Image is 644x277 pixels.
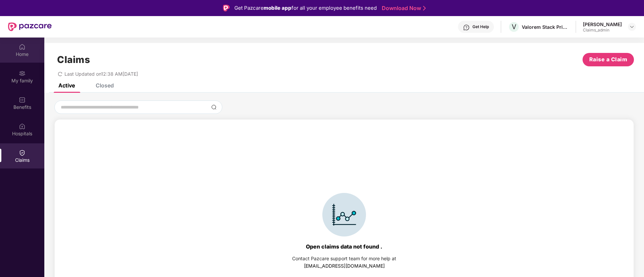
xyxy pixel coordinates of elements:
div: Contact Pazcare support team for more help at [292,255,396,262]
img: svg+xml;base64,PHN2ZyBpZD0iQ2xhaW0iIHhtbG5zPSJodHRwOi8vd3d3LnczLm9yZy8yMDAwL3N2ZyIgd2lkdGg9IjIwIi... [19,149,26,156]
div: Active [58,82,75,89]
div: Claims_admin [583,27,622,33]
div: Open claims data not found . [306,243,382,250]
a: Download Now [382,5,424,12]
img: Logo [223,5,230,11]
span: V [512,23,516,31]
img: svg+xml;base64,PHN2ZyBpZD0iSG9tZSIgeG1sbnM9Imh0dHA6Ly93d3cudzMub3JnLzIwMDAvc3ZnIiB3aWR0aD0iMjAiIG... [19,44,26,50]
img: svg+xml;base64,PHN2ZyB3aWR0aD0iMjAiIGhlaWdodD0iMjAiIHZpZXdCb3g9IjAgMCAyMCAyMCIgZmlsbD0ibm9uZSIgeG... [19,70,26,77]
span: redo [58,71,62,77]
img: svg+xml;base64,PHN2ZyBpZD0iU2VhcmNoLTMyeDMyIiB4bWxucz0iaHR0cDovL3d3dy53My5vcmcvMjAwMC9zdmciIHdpZH... [211,105,217,110]
img: svg+xml;base64,PHN2ZyBpZD0iQmVuZWZpdHMiIHhtbG5zPSJodHRwOi8vd3d3LnczLm9yZy8yMDAwL3N2ZyIgd2lkdGg9Ij... [19,96,26,103]
div: [PERSON_NAME] [583,21,622,27]
div: Get Help [472,24,489,29]
span: Raise a Claim [589,55,628,64]
img: svg+xml;base64,PHN2ZyBpZD0iSGVscC0zMngzMiIgeG1sbnM9Imh0dHA6Ly93d3cudzMub3JnLzIwMDAvc3ZnIiB3aWR0aD... [463,24,470,31]
div: Closed [96,82,114,89]
a: [EMAIL_ADDRESS][DOMAIN_NAME] [304,263,385,269]
h1: Claims [57,54,90,65]
button: Raise a Claim [583,53,634,66]
strong: mobile app [264,5,291,11]
img: svg+xml;base64,PHN2ZyBpZD0iRHJvcGRvd24tMzJ4MzIiIHhtbG5zPSJodHRwOi8vd3d3LnczLm9yZy8yMDAwL3N2ZyIgd2... [629,24,635,29]
span: Last Updated on 12:38 AM[DATE] [64,71,138,77]
img: svg+xml;base64,PHN2ZyBpZD0iSG9zcGl0YWxzIiB4bWxucz0iaHR0cDovL3d3dy53My5vcmcvMjAwMC9zdmciIHdpZHRoPS... [19,123,26,130]
div: Get Pazcare for all your employee benefits need [234,4,377,12]
img: svg+xml;base64,PHN2ZyBpZD0iSWNvbl9DbGFpbSIgZGF0YS1uYW1lPSJJY29uIENsYWltIiB4bWxucz0iaHR0cDovL3d3dy... [322,193,366,236]
img: Stroke [423,5,426,12]
img: New Pazcare Logo [8,22,52,31]
div: Valorem Stack Private Limited [522,24,569,30]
